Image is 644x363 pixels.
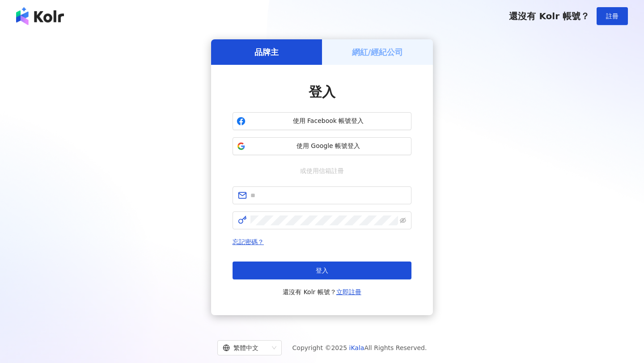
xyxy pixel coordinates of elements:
span: 登入 [316,267,328,274]
span: 註冊 [606,13,619,20]
button: 使用 Google 帳號登入 [233,137,411,155]
img: logo [16,7,64,25]
span: 使用 Facebook 帳號登入 [249,117,407,126]
span: 還沒有 Kolr 帳號？ [283,287,361,297]
a: 立即註冊 [336,288,361,295]
span: eye-invisible [400,217,406,224]
a: 忘記密碼？ [233,238,264,245]
button: 使用 Facebook 帳號登入 [233,112,411,130]
span: 使用 Google 帳號登入 [249,142,407,151]
button: 登入 [233,262,411,279]
button: 註冊 [597,7,628,25]
a: iKala [349,344,364,351]
span: Copyright © 2025 All Rights Reserved. [292,342,427,353]
h5: 網紅/經紀公司 [352,46,403,58]
span: 還沒有 Kolr 帳號？ [509,11,589,21]
h5: 品牌主 [254,46,279,58]
div: 繁體中文 [223,341,268,355]
span: 或使用信箱註冊 [294,166,350,176]
span: 登入 [309,84,335,100]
